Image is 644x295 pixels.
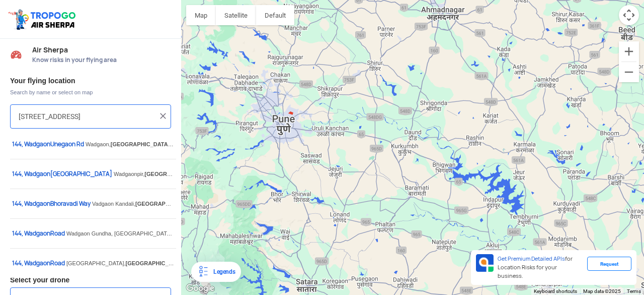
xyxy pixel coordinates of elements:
span: 144, Wad Bhoravadi Way [12,200,92,208]
span: [GEOGRAPHIC_DATA], , [66,260,246,266]
span: Map data ©2025 [583,288,621,294]
span: [GEOGRAPHIC_DATA] [126,260,185,266]
span: Vadgaon Kandali, , [92,201,255,207]
button: Zoom out [619,62,639,82]
span: Get Premium Detailed APIs [498,255,565,262]
span: 144, Wad Road [12,259,66,267]
h3: Your flying location [10,77,171,84]
img: Premium APIs [476,254,494,272]
span: gaon [36,229,50,238]
img: Google [184,282,217,295]
div: Legends [209,266,235,278]
span: gaon [36,259,50,267]
h3: Select your drone [10,276,171,283]
button: Zoom in [619,41,639,62]
span: 144, Wad Unegaon Rd [12,140,86,148]
a: Terms [627,288,641,294]
span: 144, Wad Road [12,229,66,238]
span: Search by name or select on map [10,88,171,96]
div: for Location Risks for your business. [494,254,587,281]
span: 144, Wad [GEOGRAPHIC_DATA] [12,170,114,178]
span: gaon [36,200,50,208]
img: Risk Scores [10,48,22,61]
img: ic_close.png [158,111,168,121]
button: Map camera controls [619,5,639,25]
img: ic_tgdronemaps.svg [8,8,79,31]
a: Open this area in Google Maps (opens a new window) [184,282,217,295]
span: [GEOGRAPHIC_DATA] [144,171,204,177]
button: Keyboard shortcuts [534,288,577,295]
span: [GEOGRAPHIC_DATA] [111,141,174,147]
span: gaon [36,170,50,178]
div: Request [587,257,631,271]
button: Show street map [186,5,216,25]
span: Air Sherpa [32,46,171,54]
span: Wadgaon Gundha, [GEOGRAPHIC_DATA], [66,230,232,237]
img: Legends [197,266,209,278]
span: Know risks in your flying area [32,56,171,64]
button: Show satellite imagery [216,5,256,25]
span: [GEOGRAPHIC_DATA] [135,201,195,207]
span: Wadgaon, , [86,141,230,147]
span: Wadgaonpir, , [114,171,265,177]
span: [GEOGRAPHIC_DATA] [174,230,233,237]
span: gaon [36,140,50,148]
input: Search your flying location [19,110,155,123]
